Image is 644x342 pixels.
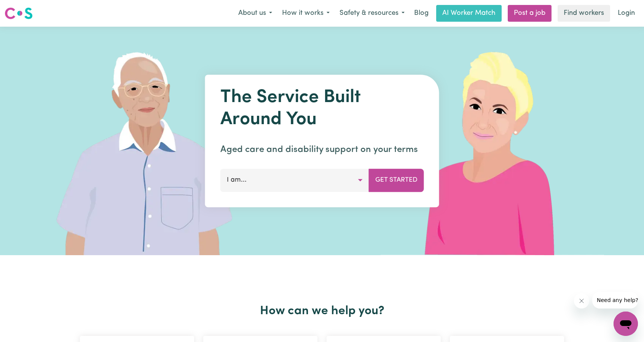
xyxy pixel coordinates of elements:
p: Aged care and disability support on your terms [220,143,424,157]
button: How it works [277,5,335,21]
img: Careseekers logo [5,6,33,20]
button: I am... [220,169,369,192]
button: Get Started [369,169,424,192]
iframe: Close message [574,293,589,308]
h1: The Service Built Around You [220,87,424,131]
a: Blog [410,5,433,22]
a: Login [613,5,639,22]
a: Careseekers logo [5,5,33,22]
a: Post a job [508,5,552,22]
iframe: Button to launch messaging window [614,312,638,336]
button: Safety & resources [335,5,410,21]
iframe: Message from company [592,292,638,308]
h2: How can we help you? [75,304,569,318]
a: AI Worker Match [436,5,502,22]
span: Need any help? [5,5,46,11]
button: About us [233,5,277,21]
a: Find workers [558,5,610,22]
